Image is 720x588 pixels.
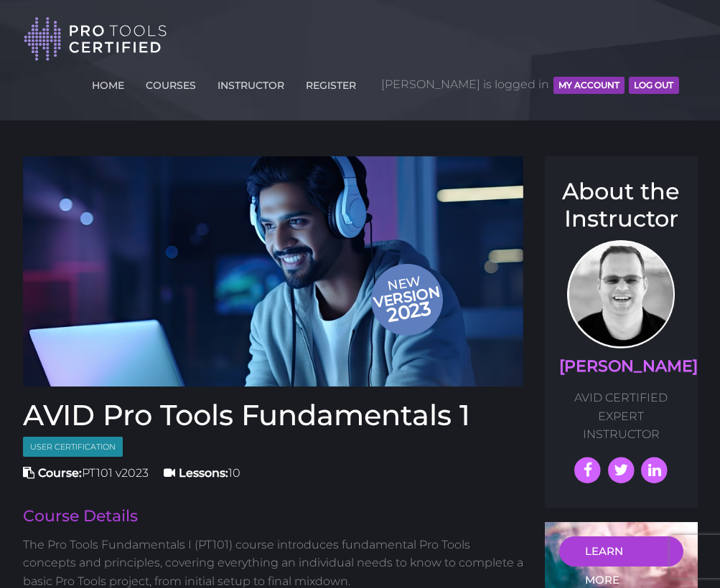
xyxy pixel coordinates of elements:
span: 2023 [371,294,446,329]
button: MY ACCOUNT [553,77,625,94]
span: [PERSON_NAME] is logged in [381,63,679,106]
a: COURSES [142,71,200,94]
span: version [370,287,442,306]
a: LEARN MORE [559,536,683,566]
strong: Lessons: [179,466,228,480]
img: Pro tools certified Fundamentals 1 Course cover [23,156,524,387]
h3: About the Instructor [559,178,683,233]
img: AVID Expert Instructor, Professor Scott Beckett profile photo [567,240,675,348]
span: 10 [164,466,240,480]
img: Pro Tools Certified Logo [24,16,167,62]
a: HOME [88,71,128,94]
a: [PERSON_NAME] [559,356,698,376]
a: REGISTER [302,71,360,94]
span: User Certification [23,437,123,457]
a: INSTRUCTOR [214,71,288,94]
p: AVID CERTIFIED EXPERT INSTRUCTOR [559,389,683,444]
a: Newversion 2023 [23,156,524,387]
h2: Course Details [23,508,524,524]
button: Log Out [629,77,678,94]
strong: Course: [38,466,82,480]
span: New [370,272,447,328]
h1: AVID Pro Tools Fundamentals 1 [23,401,524,430]
span: PT101 v2023 [23,466,149,480]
